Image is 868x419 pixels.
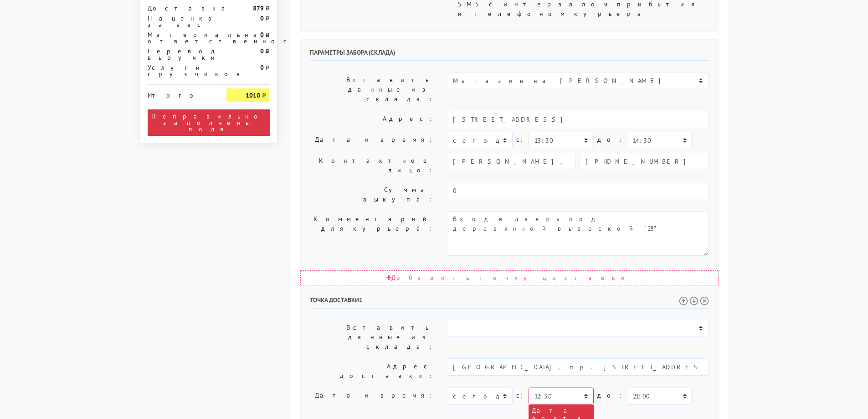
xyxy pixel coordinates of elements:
[303,358,441,384] label: Адрес доставки:
[597,388,623,403] label: до:
[141,31,220,44] div: Материальная ответственность
[447,153,576,170] input: Имя
[303,182,441,207] label: Сумма выкупа:
[141,15,220,28] div: Наценка за вес
[300,270,719,285] div: Добавить точку доставки
[260,47,264,55] strong: 0
[580,153,709,170] input: Телефон
[141,48,220,61] div: Перевод выручки
[260,31,264,39] strong: 0
[303,132,441,149] label: Дата и время:
[148,109,270,136] div: Неправильно заполнены поля
[253,4,264,12] strong: 879
[148,88,213,98] div: Итого
[516,388,525,403] label: c:
[246,91,260,99] strong: 1010
[303,72,441,107] label: Вставить данные из склада:
[310,49,709,61] h6: Параметры забора (склада)
[141,64,220,77] div: Услуги грузчиков
[303,320,441,355] label: Вставить данные из склада:
[303,111,441,128] label: Адрес:
[597,132,623,148] label: до:
[303,211,441,256] label: Комментарий для курьера:
[516,132,525,148] label: c:
[303,153,441,178] label: Контактное лицо:
[359,296,363,304] span: 1
[310,296,709,309] h6: Точка доставки
[141,5,220,11] div: Доставка
[447,211,709,256] textarea: Вход в дверь под деревянной вывеской "28"
[260,14,264,22] strong: 0
[260,63,264,72] strong: 0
